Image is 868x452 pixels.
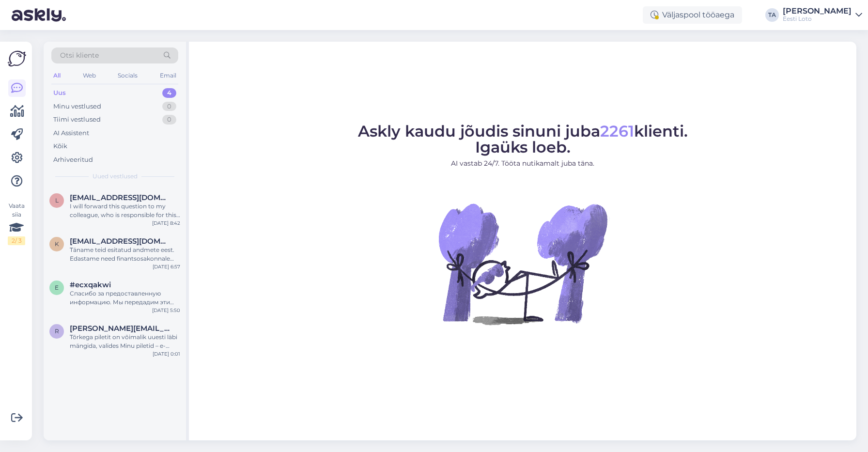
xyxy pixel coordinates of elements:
div: 0 [162,102,176,111]
span: k [55,240,59,248]
div: Arhiveeritud [53,155,93,165]
div: Socials [116,69,139,82]
div: All [51,69,62,82]
div: [DATE] 6:57 [153,263,180,270]
span: e [55,284,59,291]
div: [DATE] 0:01 [153,350,180,358]
span: Askly kaudu jõudis sinuni juba klienti. Igaüks loeb. [358,122,688,156]
div: TA [765,8,779,22]
div: [PERSON_NAME] [783,7,852,15]
div: [DATE] 8:42 [152,219,180,227]
span: l [55,197,59,204]
div: Спасибо за предоставленную информацию. Мы передадим эти данные в наш финансовый отдел для проверк... [70,289,180,307]
div: AI Assistent [53,128,89,138]
div: Kõik [53,141,67,151]
span: rene.loit@mail.ee [70,324,170,333]
span: 2261 [600,122,634,140]
div: Vaata siia [8,202,25,245]
div: Web [81,69,98,82]
div: Eesti Loto [783,15,852,23]
img: Askly Logo [8,49,26,68]
div: Minu vestlused [53,102,101,111]
div: I will forward this question to my colleague, who is responsible for this. The reply will be here... [70,202,180,219]
span: Otsi kliente [60,50,99,61]
span: #ecxqakwi [70,281,111,289]
div: Tõrkega piletit on võimalik uuesti läbi mängida, valides Minu piletid – e-kiirloteriid. Kui pilet... [70,333,180,350]
div: 2 / 3 [8,236,25,245]
p: AI vastab 24/7. Tööta nutikamalt juba täna. [358,158,688,169]
span: r [55,327,59,335]
div: Email [158,69,178,82]
div: Täname teid esitatud andmete eest. Edastame need finantsosakonnale makse kontrollimiseks ja suuna... [70,246,180,263]
span: lauri10099@hotmail.com [70,193,170,202]
div: Väljaspool tööaega [643,6,742,24]
div: Tiimi vestlused [53,115,101,125]
span: Uued vestlused [93,172,138,181]
div: [DATE] 5:50 [152,307,180,314]
div: Uus [53,88,66,98]
div: 4 [162,88,176,98]
img: No Chat active [435,176,610,351]
a: [PERSON_NAME]Eesti Loto [783,7,862,23]
span: kangust@gmail.com [70,237,170,246]
div: 0 [162,115,176,125]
